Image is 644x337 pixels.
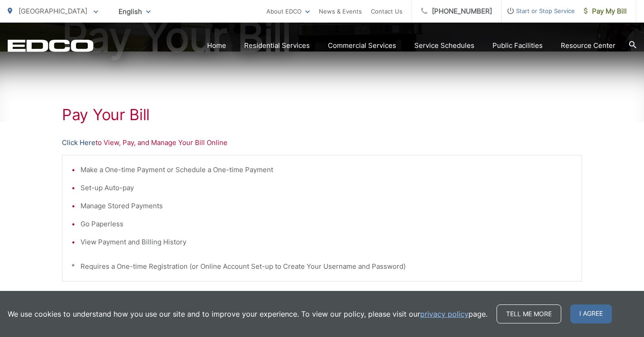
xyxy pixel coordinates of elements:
[319,6,362,17] a: News & Events
[71,261,573,272] p: * Requires a One-time Registration (or Online Account Set-up to Create Your Username and Password)
[62,106,582,124] h1: Pay Your Bill
[561,40,616,51] a: Resource Center
[112,4,157,19] span: English
[8,39,94,52] a: EDCD logo. Return to the homepage.
[371,6,402,17] a: Contact Us
[328,40,396,51] a: Commercial Services
[80,164,573,175] li: Make a One-time Payment or Schedule a One-time Payment
[62,137,95,148] a: Click Here
[80,201,573,211] li: Manage Stored Payments
[62,137,582,148] p: to View, Pay, and Manage Your Bill Online
[414,40,474,51] a: Service Schedules
[266,6,310,17] a: About EDCO
[80,183,573,193] li: Set-up Auto-pay
[420,309,469,319] a: privacy policy
[207,40,226,51] a: Home
[80,219,573,229] li: Go Paperless
[584,6,627,17] span: Pay My Bill
[8,309,488,319] p: We use cookies to understand how you use our site and to improve your experience. To view our pol...
[492,40,543,51] a: Public Facilities
[80,237,573,248] li: View Payment and Billing History
[244,40,310,51] a: Residential Services
[19,7,87,15] span: [GEOGRAPHIC_DATA]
